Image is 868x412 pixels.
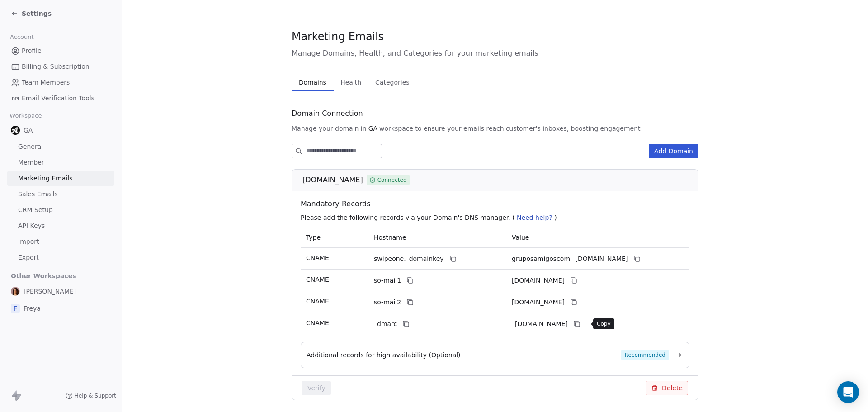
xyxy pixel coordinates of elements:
[24,287,76,296] span: [PERSON_NAME]
[7,139,114,154] a: General
[7,43,114,58] a: Profile
[22,78,70,87] span: Team Members
[18,205,53,215] span: CRM Setup
[506,124,641,133] span: customer's inboxes, boosting engagement
[306,276,329,283] span: CNAME
[22,46,42,56] span: Profile
[512,234,529,241] span: Value
[374,234,406,241] span: Hostname
[18,142,43,152] span: General
[7,187,114,202] a: Sales Emails
[22,9,52,18] span: Settings
[11,9,52,18] a: Settings
[18,237,39,246] span: Import
[374,254,444,264] span: swipeone._domainkey
[7,59,114,74] a: Billing & Subscription
[302,381,331,395] button: Verify
[7,269,80,283] span: Other Workspaces
[7,171,114,186] a: Marketing Emails
[306,254,329,261] span: CNAME
[649,144,698,158] button: Add Domain
[306,319,329,327] span: CNAME
[646,381,688,395] button: Delete
[18,189,58,199] span: Sales Emails
[368,124,377,133] span: GA
[301,199,693,209] span: Mandatory Records
[18,158,44,167] span: Member
[6,30,38,44] span: Account
[306,233,363,242] p: Type
[24,126,33,135] span: GA
[374,319,397,329] span: _dmarc
[11,126,20,135] img: Logo_GA.png
[7,218,114,233] a: API Keys
[7,234,114,249] a: Import
[292,124,367,133] span: Manage your domain in
[307,350,684,360] button: Additional records for high availability (Optional)Recommended
[18,221,45,231] span: API Keys
[18,253,39,262] span: Export
[512,319,568,329] span: _dmarc.swipeone.email
[75,392,116,399] span: Help & Support
[11,287,20,296] img: anika.png
[11,304,20,313] span: F
[7,250,114,265] a: Export
[292,30,384,43] span: Marketing Emails
[306,298,329,305] span: CNAME
[292,108,363,119] span: Domain Connection
[66,392,116,399] a: Help & Support
[295,76,330,89] span: Domains
[837,381,859,403] div: Open Intercom Messenger
[7,203,114,218] a: CRM Setup
[307,350,461,360] span: Additional records for high availability (Optional)
[6,109,46,123] span: Workspace
[512,254,628,264] span: gruposamigoscom._domainkey.swipeone.email
[18,174,72,183] span: Marketing Emails
[7,91,114,106] a: Email Verification Tools
[22,62,90,71] span: Billing & Subscription
[302,175,363,185] span: [DOMAIN_NAME]
[301,213,693,222] p: Please add the following records via your Domain's DNS manager. ( )
[24,304,41,313] span: Freya
[292,48,698,59] span: Manage Domains, Health, and Categories for your marketing emails
[512,298,565,307] span: gruposamigoscom2.swipeone.email
[512,276,565,285] span: gruposamigoscom1.swipeone.email
[7,75,114,90] a: Team Members
[377,176,407,184] span: Connected
[374,276,401,285] span: so-mail1
[517,214,552,221] span: Need help?
[372,76,413,89] span: Categories
[337,76,365,89] span: Health
[621,350,669,360] span: Recommended
[7,155,114,170] a: Member
[597,320,611,327] p: Copy
[374,298,401,307] span: so-mail2
[22,94,94,103] span: Email Verification Tools
[379,124,504,133] span: workspace to ensure your emails reach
